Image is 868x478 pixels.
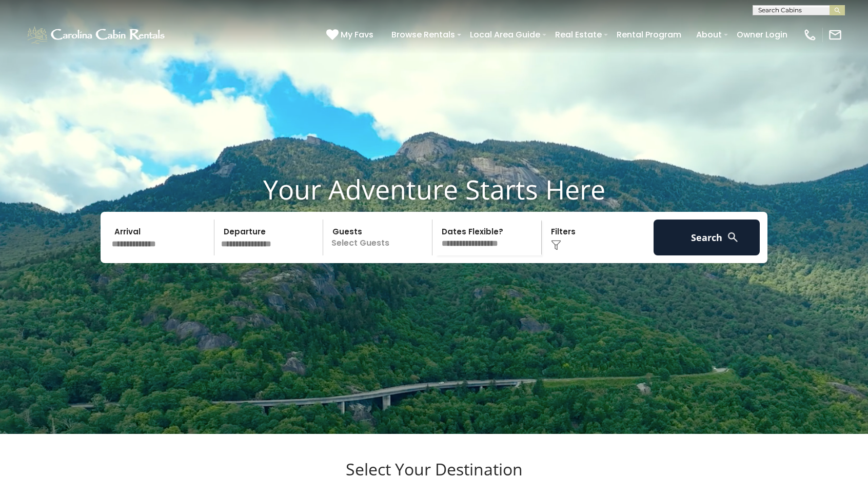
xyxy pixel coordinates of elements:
[726,231,739,244] img: search-regular-white.png
[691,26,727,44] a: About
[465,26,545,44] a: Local Area Guide
[611,26,686,44] a: Rental Program
[803,28,817,42] img: phone-regular-white.png
[341,28,373,41] span: My Favs
[828,28,842,42] img: mail-regular-white.png
[551,240,561,250] img: filter--v1.png
[26,25,168,45] img: White-1-1-2.png
[550,26,607,44] a: Real Estate
[654,220,760,255] button: Search
[386,26,460,44] a: Browse Rentals
[326,220,432,255] p: Select Guests
[732,26,793,44] a: Owner Login
[8,173,860,205] h1: Your Adventure Starts Here
[326,28,376,42] a: My Favs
